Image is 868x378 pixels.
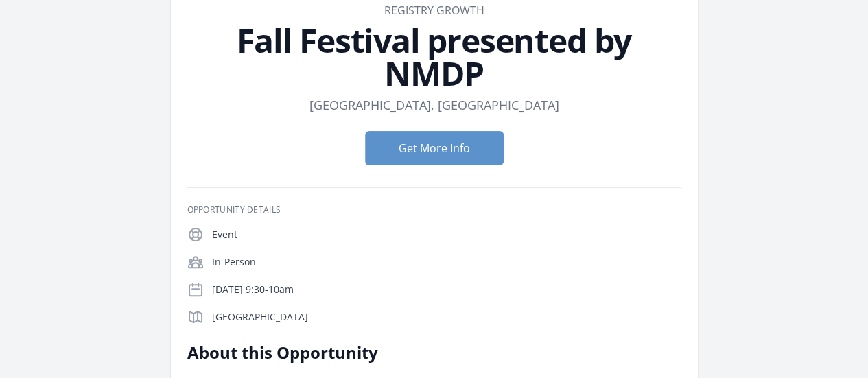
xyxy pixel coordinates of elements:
p: Event [212,228,681,241]
h3: Opportunity Details [187,204,681,215]
p: [DATE] 9:30-10am [212,283,681,296]
h1: Fall Festival presented by NMDP [187,24,681,90]
button: Get More Info [365,131,504,165]
p: In-Person [212,255,681,269]
p: [GEOGRAPHIC_DATA] [212,310,681,324]
h2: About this Opportunity [187,342,589,364]
dd: [GEOGRAPHIC_DATA], [GEOGRAPHIC_DATA] [309,95,559,115]
a: Registry Growth [384,3,484,18]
